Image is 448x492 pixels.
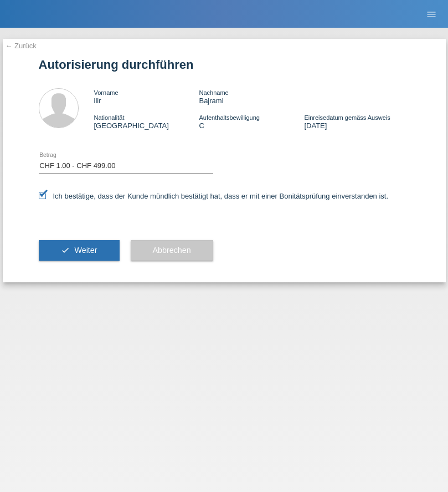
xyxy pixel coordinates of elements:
i: menu [426,9,437,20]
span: Weiter [74,246,97,255]
a: menu [420,11,442,17]
span: Nationalität [94,114,125,121]
span: Aufenthaltsbewilligung [199,114,259,121]
span: Nachname [199,89,228,96]
a: ← Zurück [6,42,37,50]
button: Abbrechen [131,240,213,261]
span: Abbrechen [153,246,191,255]
div: [GEOGRAPHIC_DATA] [94,113,199,130]
label: Ich bestätige, dass der Kunde mündlich bestätigt hat, dass er mit einer Bonitätsprüfung einversta... [39,192,389,200]
div: ilir [94,88,199,105]
h1: Autorisierung durchführen [39,58,410,72]
span: Vorname [94,89,119,96]
span: Einreisedatum gemäss Ausweis [304,114,390,121]
div: C [199,113,304,130]
div: [DATE] [304,113,409,130]
i: check [61,246,70,255]
div: Bajrami [199,88,304,105]
button: check Weiter [39,240,120,261]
